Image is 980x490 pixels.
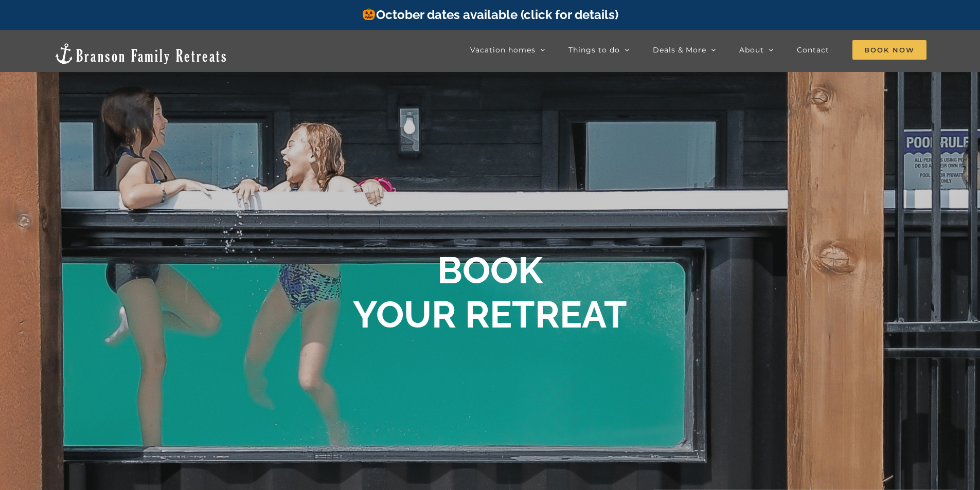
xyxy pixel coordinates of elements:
span: Deals & More [653,46,706,53]
span: About [739,46,764,53]
span: Vacation homes [470,46,536,53]
img: 🎃 [363,8,375,20]
a: Deals & More [653,40,716,60]
b: BOOK YOUR RETREAT [353,248,627,336]
span: Book Now [852,40,926,60]
nav: Main Menu [470,40,926,60]
a: Book Now [852,40,926,60]
img: Branson Family Retreats Logo [54,42,228,65]
a: Contact [797,40,829,60]
span: Contact [797,46,829,53]
a: October dates available (click for details) [362,7,618,22]
a: About [739,40,774,60]
a: Things to do [568,40,630,60]
span: Things to do [568,46,620,53]
a: Vacation homes [470,40,545,60]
